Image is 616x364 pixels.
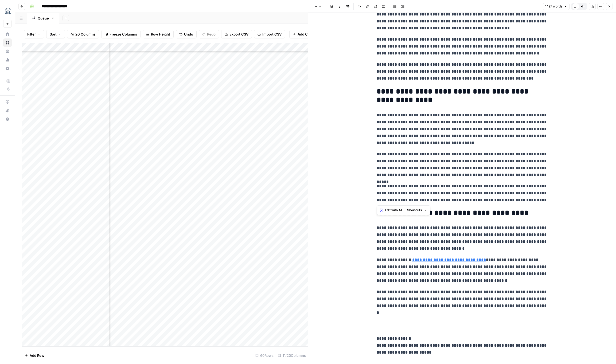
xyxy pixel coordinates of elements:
[378,207,404,214] button: Edit with AI
[143,30,174,38] button: Row Height
[199,30,219,38] button: Redo
[229,32,248,37] span: Export CSV
[27,13,59,24] a: Queue
[545,4,562,9] span: 1,197 words
[3,6,13,16] img: MESA Logo
[262,32,282,37] span: Import CSV
[67,30,99,38] button: 20 Columns
[184,32,193,37] span: Undo
[254,30,285,38] button: Import CSV
[385,208,402,213] span: Edit with AI
[176,30,197,38] button: Undo
[3,107,11,115] div: What's new?
[50,32,57,37] span: Sort
[543,3,570,10] button: 1,197 words
[207,32,216,37] span: Redo
[3,4,12,18] button: Workspace: MESA
[38,15,49,21] div: Queue
[3,56,12,64] a: Usage
[3,38,12,47] a: Browse
[101,30,141,38] button: Freeze Columns
[298,32,318,37] span: Add Column
[30,353,44,358] span: Add Row
[3,30,12,38] a: Home
[27,32,36,37] span: Filter
[405,207,429,214] button: Shortcuts
[253,351,276,360] div: 60 Rows
[151,32,170,37] span: Row Height
[3,64,12,73] a: Settings
[3,98,12,106] a: AirOps Academy
[75,32,96,37] span: 20 Columns
[46,30,65,38] button: Sort
[110,32,137,37] span: Freeze Columns
[289,30,322,38] button: Add Column
[3,115,12,123] button: Help + Support
[24,30,44,38] button: Filter
[407,208,422,213] span: Shortcuts
[3,106,12,115] button: What's new?
[221,30,252,38] button: Export CSV
[276,351,308,360] div: 11/20 Columns
[3,47,12,56] a: Your Data
[22,351,48,360] button: Add Row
